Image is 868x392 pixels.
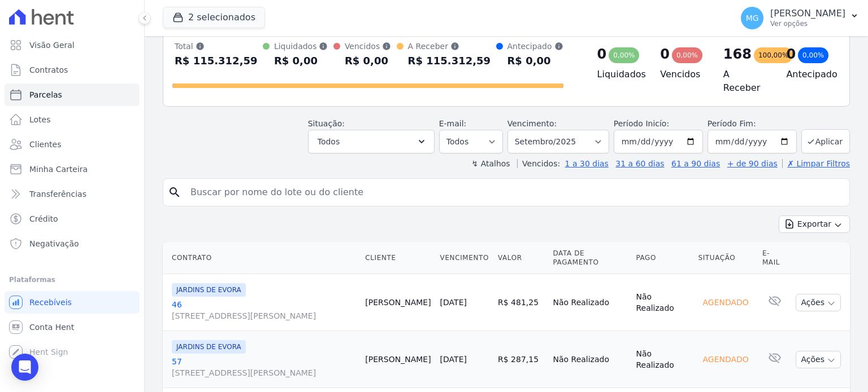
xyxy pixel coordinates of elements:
label: Vencidos: [517,159,560,168]
a: [DATE] [440,298,467,307]
th: Valor [493,242,548,274]
a: Minha Carteira [5,158,140,180]
span: [STREET_ADDRESS][PERSON_NAME] [172,310,356,321]
i: search [168,186,181,199]
th: Situação [693,242,757,274]
a: Crédito [5,208,140,230]
a: Transferências [5,183,140,205]
span: Todos [318,135,340,148]
th: Data de Pagamento [548,242,631,274]
a: [DATE] [440,355,467,364]
span: Contratos [29,64,68,76]
th: E-mail [758,242,792,274]
span: Clientes [29,139,61,150]
div: 0,00% [672,47,702,63]
label: Período Fim: [708,118,797,130]
span: Visão Geral [29,39,75,51]
td: R$ 481,25 [493,274,548,331]
label: E-mail: [439,119,467,128]
span: Transferências [29,188,86,200]
td: [PERSON_NAME] [361,331,435,388]
a: Recebíveis [5,291,140,314]
h4: Liquidados [597,68,643,81]
button: MG [PERSON_NAME] Ver opções [732,2,868,34]
div: 0 [660,45,670,63]
span: Parcelas [29,89,62,100]
div: 100,00% [754,47,793,63]
div: Plataformas [9,273,135,287]
label: Situação: [308,119,345,128]
label: Vencimento: [507,119,557,128]
a: + de 90 dias [727,159,778,168]
a: 57[STREET_ADDRESS][PERSON_NAME] [172,356,356,378]
td: Não Realizado [631,274,693,331]
div: Agendado [698,351,753,367]
p: Ver opções [770,19,845,28]
div: Vencidos [345,41,391,52]
button: Ações [796,351,841,368]
th: Cliente [361,242,435,274]
td: [PERSON_NAME] [361,274,435,331]
a: ✗ Limpar Filtros [782,159,850,168]
button: Aplicar [801,129,850,153]
button: 2 selecionados [163,7,265,28]
a: 46[STREET_ADDRESS][PERSON_NAME] [172,299,356,321]
div: Open Intercom Messenger [11,354,38,381]
label: ↯ Atalhos [471,159,510,168]
div: R$ 0,00 [274,52,328,70]
a: Contratos [5,59,140,81]
div: Agendado [698,294,753,310]
span: [STREET_ADDRESS][PERSON_NAME] [172,367,356,378]
td: Não Realizado [548,274,631,331]
div: R$ 0,00 [345,52,391,70]
span: Negativação [29,238,79,249]
div: 0 [786,45,796,63]
div: Total [175,41,258,52]
div: R$ 115.312,59 [175,52,258,70]
div: R$ 115.312,59 [408,52,491,70]
a: Negativação [5,232,140,255]
p: [PERSON_NAME] [770,8,845,19]
a: Visão Geral [5,34,140,56]
div: A Receber [408,41,491,52]
span: Recebíveis [29,297,72,308]
a: Clientes [5,133,140,156]
span: JARDINS DE EVORA [172,340,246,354]
a: Parcelas [5,83,140,106]
a: 1 a 30 dias [565,159,609,168]
span: JARDINS DE EVORA [172,283,246,297]
td: Não Realizado [631,331,693,388]
span: MG [746,14,759,22]
button: Ações [796,294,841,311]
th: Contrato [163,242,361,274]
th: Pago [631,242,693,274]
th: Vencimento [436,242,493,274]
input: Buscar por nome do lote ou do cliente [184,181,845,204]
div: Liquidados [274,41,328,52]
label: Período Inicío: [614,119,669,128]
td: R$ 287,15 [493,331,548,388]
div: 0,00% [798,47,828,63]
a: Lotes [5,108,140,131]
span: Minha Carteira [29,164,88,175]
span: Conta Hent [29,321,74,333]
span: Lotes [29,114,51,125]
div: Antecipado [507,41,563,52]
a: 31 a 60 dias [615,159,664,168]
button: Todos [308,130,435,153]
a: Conta Hent [5,316,140,338]
a: 61 a 90 dias [671,159,720,168]
button: Exportar [779,215,850,233]
span: Crédito [29,213,58,224]
div: 0 [597,45,607,63]
td: Não Realizado [548,331,631,388]
div: 0,00% [609,47,639,63]
div: 168 [723,45,752,63]
h4: Antecipado [786,68,831,81]
h4: Vencidos [660,68,705,81]
h4: A Receber [723,68,769,95]
div: R$ 0,00 [507,52,563,70]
